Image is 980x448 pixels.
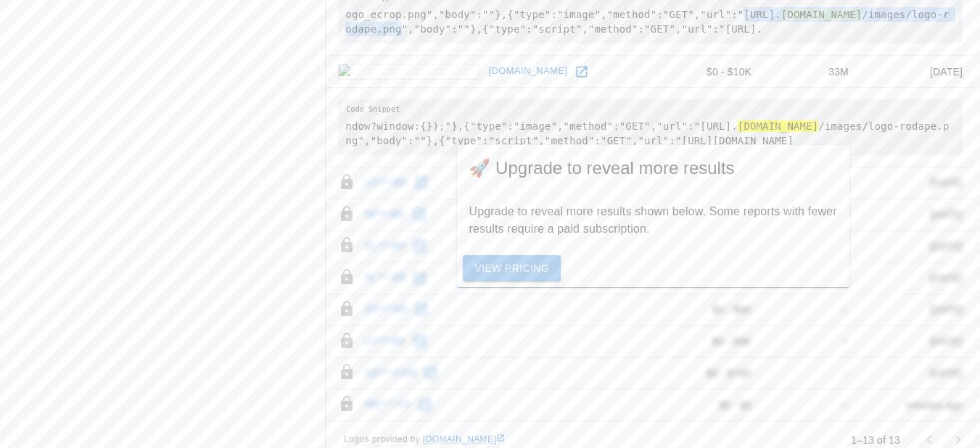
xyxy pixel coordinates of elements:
[781,9,862,20] hl: [DOMAIN_NAME]
[738,120,819,132] hl: [DOMAIN_NAME]
[338,64,479,80] img: aconox.com.br icon
[763,56,860,88] td: 33M
[860,56,974,88] td: [DATE]
[344,433,505,447] span: Logos provided by
[485,60,571,83] a: [DOMAIN_NAME]
[463,255,561,282] a: View Pricing
[571,61,593,83] a: Open aconox.com.br in new window
[659,56,763,88] td: $0 - $10K
[338,99,963,155] pre: ndow?window:{});"},{"type":"image","method":"GET","url":"[URL]. /images/logo-rodape.png","body":"...
[469,157,837,180] span: 🚀 Upgrade to reveal more results
[423,434,505,444] a: [DOMAIN_NAME]
[469,203,837,238] p: Upgrade to reveal more results shown below. Some reports with fewer results require a paid subscr...
[851,433,900,447] p: 1–13 of 13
